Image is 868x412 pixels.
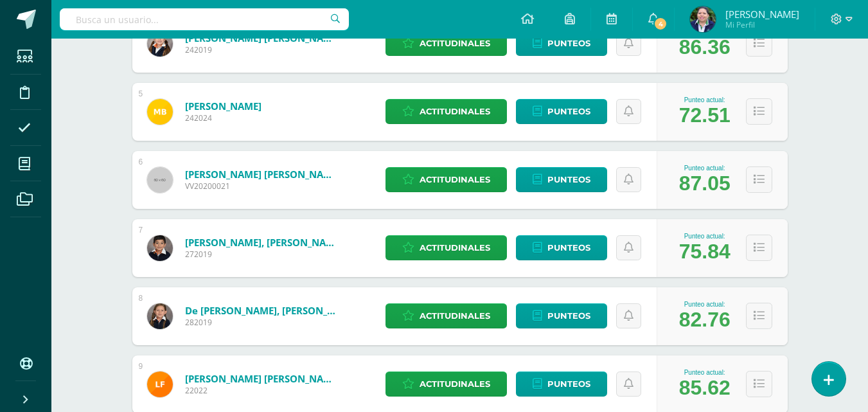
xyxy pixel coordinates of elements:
span: Punteos [547,168,590,192]
div: 85.62 [679,376,731,400]
div: 82.76 [679,308,731,332]
img: d6a42ab991e8d460e2e4fadba7830010.png [147,99,173,125]
a: Punteos [516,167,607,192]
div: Punteo actual: [679,233,731,240]
div: 75.84 [679,240,731,264]
img: bbc3b8df827832082b8d6528c042d812.png [147,235,173,261]
span: VV20200021 [185,181,339,192]
a: Actitudinales [385,303,507,328]
span: 22022 [185,385,339,396]
div: 6 [139,157,143,166]
span: 242019 [185,44,339,55]
a: Actitudinales [385,235,507,260]
span: [PERSON_NAME] [725,8,799,21]
div: 87.05 [679,172,731,195]
a: Punteos [516,303,607,328]
img: ff73e149a22539355fbda46c529a52f1.png [147,303,173,329]
span: 242024 [185,112,261,123]
span: Actitudinales [420,100,490,123]
a: [PERSON_NAME], [PERSON_NAME] [185,236,339,249]
div: 9 [139,362,143,371]
img: 14abf0e3dcd92b2a9817f0190f2d8300.png [147,31,173,57]
span: Punteos [547,372,590,396]
a: Actitudinales [385,99,507,124]
span: Punteos [547,100,590,123]
div: 8 [139,294,143,303]
span: Punteos [547,31,590,55]
a: Actitudinales [385,167,507,192]
div: Punteo actual: [679,165,731,172]
span: Actitudinales [420,31,490,55]
img: 8289eca72db948f0108d234125294150.png [147,372,173,397]
a: [PERSON_NAME] [PERSON_NAME] [185,168,339,181]
div: Punteo actual: [679,96,731,103]
span: Actitudinales [420,372,490,396]
a: Punteos [516,31,607,56]
a: Actitudinales [385,31,507,56]
span: Punteos [547,236,590,260]
span: Actitudinales [420,304,490,328]
input: Busca un usuario... [60,8,349,30]
a: [PERSON_NAME] [PERSON_NAME] [185,372,339,385]
div: Punteo actual: [679,369,731,376]
span: 272019 [185,249,339,260]
span: Punteos [547,304,590,328]
div: Punteo actual: [679,301,731,308]
div: 7 [139,226,143,235]
a: Punteos [516,372,607,397]
div: 86.36 [679,35,731,59]
img: a96fe352e1c998628a4a62c8d264cdd5.png [690,6,716,32]
span: Actitudinales [420,236,490,260]
div: 72.51 [679,103,731,127]
div: 5 [139,89,143,98]
span: 282019 [185,317,339,328]
a: Actitudinales [385,372,507,397]
span: Mi Perfil [725,19,799,30]
a: [PERSON_NAME] [185,100,261,112]
a: Punteos [516,99,607,124]
span: 4 [653,17,668,31]
a: de [PERSON_NAME], [PERSON_NAME] [185,304,339,317]
a: Punteos [516,235,607,260]
span: Actitudinales [420,168,490,192]
img: 60x60 [147,167,173,193]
